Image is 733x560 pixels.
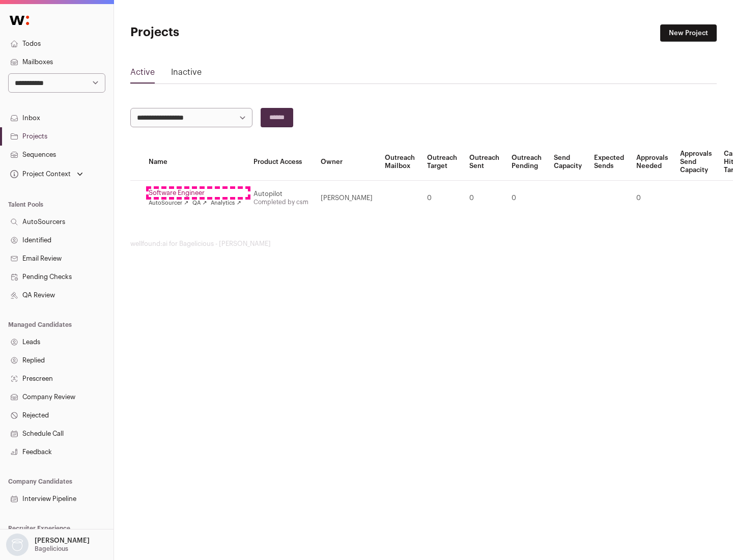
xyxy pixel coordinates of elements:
[379,144,421,181] th: Outreach Mailbox
[315,144,379,181] th: Owner
[315,181,379,216] td: [PERSON_NAME]
[421,144,463,181] th: Outreach Target
[588,144,630,181] th: Expected Sends
[505,181,548,216] td: 0
[247,144,315,181] th: Product Access
[463,144,505,181] th: Outreach Sent
[630,181,674,216] td: 0
[674,144,718,181] th: Approvals Send Capacity
[253,190,308,198] div: Autopilot
[253,199,308,205] a: Completed by csm
[421,181,463,216] td: 0
[130,24,326,41] h1: Projects
[505,144,548,181] th: Outreach Pending
[192,199,207,207] a: QA ↗
[211,199,241,207] a: Analytics ↗
[130,66,155,82] a: Active
[130,240,717,248] footer: wellfound:ai for Bagelicious - [PERSON_NAME]
[35,537,90,545] p: [PERSON_NAME]
[149,199,188,207] a: AutoSourcer ↗
[8,167,85,181] button: Open dropdown
[4,534,92,556] button: Open dropdown
[660,24,717,42] a: New Project
[6,534,29,556] img: nopic.png
[35,545,68,553] p: Bagelicious
[4,10,35,31] img: Wellfound
[149,189,241,197] a: Software Engineer
[548,144,588,181] th: Send Capacity
[630,144,674,181] th: Approvals Needed
[143,144,247,181] th: Name
[463,181,505,216] td: 0
[171,66,202,82] a: Inactive
[8,170,71,178] div: Project Context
